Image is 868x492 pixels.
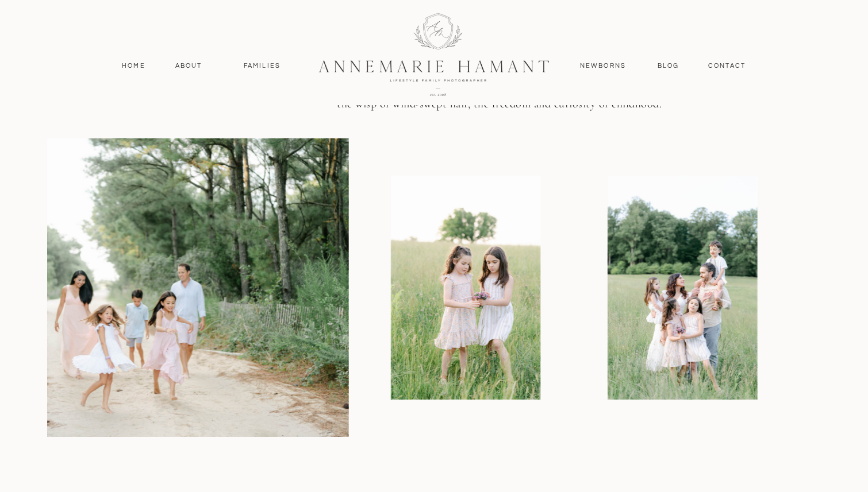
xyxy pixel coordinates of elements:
[575,61,631,71] a: Newborns
[236,61,288,71] a: Families
[144,60,275,101] p: Highlights
[172,61,205,71] a: About
[655,61,682,71] a: Blog
[702,61,752,71] a: contact
[117,61,151,71] a: Home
